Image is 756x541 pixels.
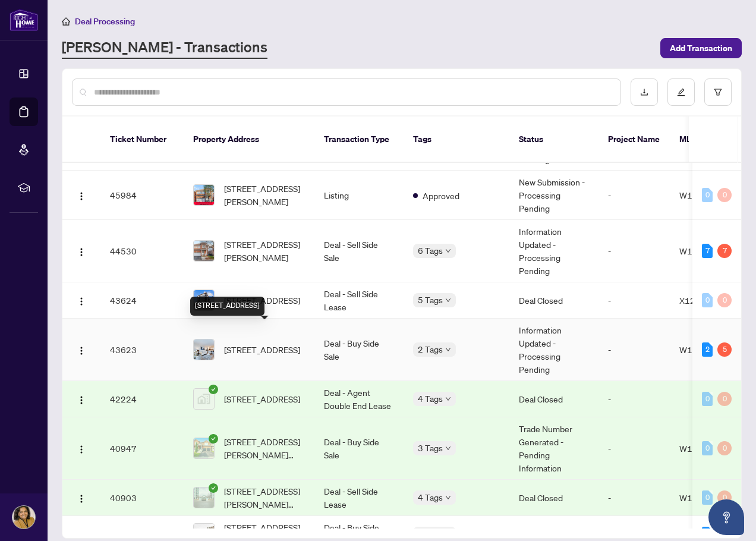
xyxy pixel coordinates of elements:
[72,439,91,458] button: Logo
[679,295,727,306] span: X12205604
[598,480,670,516] td: -
[418,441,443,455] span: 3 Tags
[640,88,648,96] span: download
[418,392,443,405] span: 4 Tags
[445,495,451,501] span: down
[598,282,670,319] td: -
[77,494,86,504] img: Logo
[679,190,730,200] span: W12308251
[418,244,443,257] span: 6 Tags
[62,17,70,26] span: home
[100,319,184,381] td: 43623
[314,117,404,163] th: Transaction Type
[12,506,35,529] img: Profile Icon
[670,117,741,163] th: MLS #
[445,297,451,303] span: down
[100,117,184,163] th: Ticket Number
[418,293,443,307] span: 5 Tags
[72,291,91,310] button: Logo
[77,346,86,356] img: Logo
[714,88,722,96] span: filter
[717,188,732,202] div: 0
[702,244,713,258] div: 7
[194,487,214,508] img: thumbnail-img
[314,319,404,381] td: Deal - Buy Side Sale
[184,117,314,163] th: Property Address
[598,171,670,220] td: -
[509,381,598,417] td: Deal Closed
[509,282,598,319] td: Deal Closed
[509,220,598,282] td: Information Updated - Processing Pending
[72,488,91,507] button: Logo
[100,282,184,319] td: 43624
[702,441,713,455] div: 0
[679,443,730,454] span: W12195020
[445,248,451,254] span: down
[598,417,670,480] td: -
[660,38,742,58] button: Add Transaction
[100,417,184,480] td: 40947
[72,241,91,260] button: Logo
[708,499,744,535] button: Open asap
[100,171,184,220] td: 45984
[224,435,305,461] span: [STREET_ADDRESS][PERSON_NAME][PERSON_NAME]
[77,247,86,257] img: Logo
[314,480,404,516] td: Deal - Sell Side Lease
[717,293,732,307] div: 0
[77,395,86,405] img: Logo
[224,238,305,264] span: [STREET_ADDRESS][PERSON_NAME]
[314,282,404,319] td: Deal - Sell Side Lease
[100,381,184,417] td: 42224
[702,342,713,357] div: 2
[509,117,598,163] th: Status
[194,185,214,205] img: thumbnail-img
[667,78,695,106] button: edit
[631,78,658,106] button: download
[704,78,732,106] button: filter
[509,171,598,220] td: New Submission - Processing Pending
[445,347,451,353] span: down
[598,117,670,163] th: Project Name
[224,343,300,356] span: [STREET_ADDRESS]
[209,434,218,444] span: check-circle
[190,297,264,316] div: [STREET_ADDRESS]
[679,344,730,355] span: W12118467
[77,445,86,454] img: Logo
[77,191,86,201] img: Logo
[224,392,300,405] span: [STREET_ADDRESS]
[717,490,732,505] div: 0
[72,340,91,359] button: Logo
[194,438,214,458] img: thumbnail-img
[670,39,732,58] span: Add Transaction
[445,445,451,451] span: down
[314,171,404,220] td: Listing
[509,480,598,516] td: Deal Closed
[314,381,404,417] td: Deal - Agent Double End Lease
[314,220,404,282] td: Deal - Sell Side Sale
[717,392,732,406] div: 0
[100,480,184,516] td: 40903
[75,16,135,27] span: Deal Processing
[418,527,443,540] span: 3 Tags
[679,246,730,256] span: W12211610
[194,389,214,409] img: thumbnail-img
[62,37,267,59] a: [PERSON_NAME] - Transactions
[598,381,670,417] td: -
[717,342,732,357] div: 5
[717,244,732,258] div: 7
[702,188,713,202] div: 0
[418,342,443,356] span: 2 Tags
[509,417,598,480] td: Trade Number Generated - Pending Information
[677,88,685,96] span: edit
[445,396,451,402] span: down
[100,220,184,282] td: 44530
[10,9,38,31] img: logo
[72,389,91,408] button: Logo
[509,319,598,381] td: Information Updated - Processing Pending
[314,417,404,480] td: Deal - Buy Side Sale
[194,290,214,310] img: thumbnail-img
[702,392,713,406] div: 0
[679,492,730,503] span: W12227110
[194,339,214,360] img: thumbnail-img
[72,185,91,205] button: Logo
